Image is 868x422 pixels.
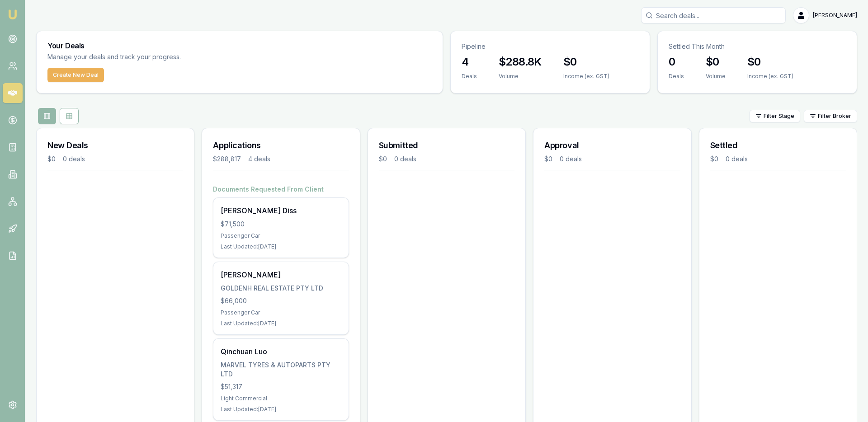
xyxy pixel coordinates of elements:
[221,382,341,391] div: $51,317
[394,155,416,164] div: 0 deals
[248,155,270,164] div: 4 deals
[818,113,851,120] span: Filter Broker
[63,155,85,164] div: 0 deals
[221,243,341,250] div: Last Updated: [DATE]
[213,155,241,164] div: $288,817
[221,205,341,216] div: [PERSON_NAME] Diss
[804,110,857,122] button: Filter Broker
[764,113,794,120] span: Filter Stage
[544,139,680,152] h3: Approval
[706,73,726,80] div: Volume
[563,73,609,80] div: Income (ex. GST)
[669,73,684,80] div: Deals
[221,406,341,413] div: Last Updated: [DATE]
[221,284,341,293] div: GOLDENH REAL ESTATE PTY LTD
[221,320,341,327] div: Last Updated: [DATE]
[47,68,104,82] button: Create New Deal
[221,296,341,305] div: $66,000
[221,309,341,316] div: Passenger Car
[221,346,341,357] div: Qinchuan Luo
[47,139,183,152] h3: New Deals
[221,361,341,379] div: MARVEL TYRES & AUTOPARTS PTY LTD
[47,42,432,49] h3: Your Deals
[462,73,477,80] div: Deals
[706,55,726,69] h3: $0
[221,269,341,280] div: [PERSON_NAME]
[213,185,349,194] h4: Documents Requested From Client
[669,42,846,51] p: Settled This Month
[221,220,341,229] div: $71,500
[563,55,609,69] h3: $0
[710,139,846,152] h3: Settled
[747,55,793,69] h3: $0
[462,42,639,51] p: Pipeline
[213,139,349,152] h3: Applications
[560,155,582,164] div: 0 deals
[669,55,684,69] h3: 0
[544,155,552,164] div: $0
[750,110,800,122] button: Filter Stage
[499,73,542,80] div: Volume
[499,55,542,69] h3: $288.8K
[7,9,18,20] img: emu-icon-u.png
[47,52,279,62] p: Manage your deals and track your progress.
[726,155,748,164] div: 0 deals
[641,7,786,23] input: Search deals
[379,155,387,164] div: $0
[710,155,718,164] div: $0
[47,155,56,164] div: $0
[221,395,341,402] div: Light Commercial
[221,232,341,239] div: Passenger Car
[379,139,514,152] h3: Submitted
[747,73,793,80] div: Income (ex. GST)
[813,12,857,19] span: [PERSON_NAME]
[462,55,477,69] h3: 4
